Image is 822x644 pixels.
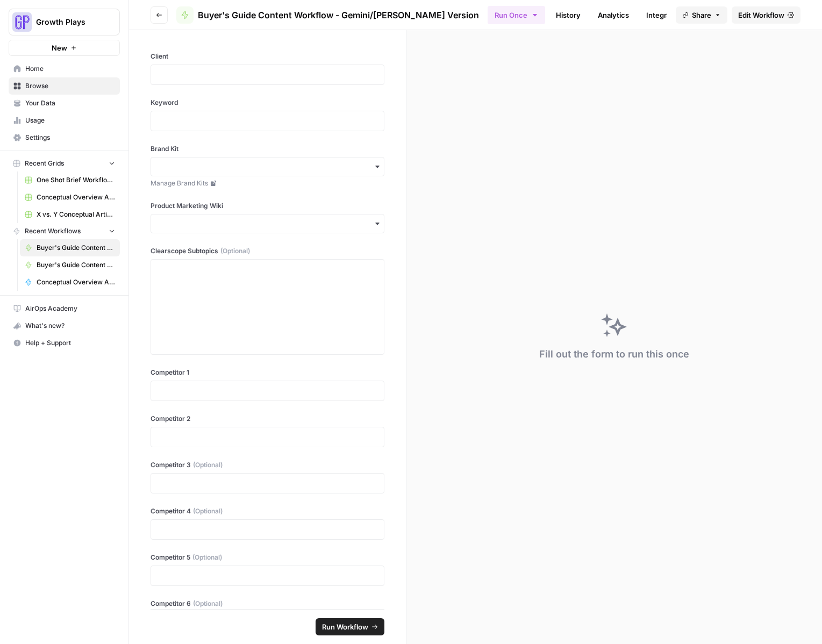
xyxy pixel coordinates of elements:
a: Conceptual Overview Article Grid [20,189,120,206]
label: Competitor 1 [151,368,384,377]
span: One Shot Brief Workflow Grid [37,175,115,185]
span: AirOps Academy [25,304,115,313]
button: Workspace: Growth Plays [9,9,120,35]
label: Product Marketing Wiki [151,201,384,211]
label: Brand Kit [151,144,384,154]
a: AirOps Academy [9,300,120,317]
span: X vs. Y Conceptual Articles [37,210,115,219]
a: History [549,6,587,24]
a: Manage Brand Kits [151,178,384,188]
button: Recent Workflows [9,223,120,239]
button: Recent Grids [9,155,120,171]
span: Usage [25,116,115,125]
a: Edit Workflow [732,6,800,24]
span: (Optional) [220,246,250,256]
button: New [9,40,120,56]
span: Settings [25,133,115,142]
a: Your Data [9,95,120,112]
span: Help + Support [25,338,115,348]
a: Settings [9,129,120,146]
span: Buyer's Guide Content Workflow - 1-800 variation [37,260,115,270]
span: Recent Workflows [25,226,81,236]
a: Analytics [591,6,635,24]
button: Run Once [488,6,545,24]
button: Share [676,6,727,24]
a: Home [9,60,120,77]
span: Home [25,64,115,74]
span: Growth Plays [36,17,101,27]
img: Growth Plays Logo [12,12,32,32]
label: Competitor 5 [151,553,384,562]
span: (Optional) [193,599,223,609]
span: Edit Workflow [738,10,784,20]
label: Clearscope Subtopics [151,246,384,256]
label: Competitor 2 [151,414,384,424]
a: Buyer's Guide Content Workflow - 1-800 variation [20,256,120,274]
span: Browse [25,81,115,91]
span: Conceptual Overview Article Grid [37,192,115,202]
label: Competitor 6 [151,599,384,609]
a: Browse [9,77,120,95]
span: New [52,42,67,53]
div: What's new? [9,318,119,334]
a: Buyer's Guide Content Workflow - Gemini/[PERSON_NAME] Version [176,6,479,24]
span: Run Workflow [322,621,368,632]
a: Usage [9,112,120,129]
a: Integrate [640,6,684,24]
a: Conceptual Overview Article Generator [20,274,120,291]
span: Buyer's Guide Content Workflow - Gemini/[PERSON_NAME] Version [37,243,115,253]
button: Help + Support [9,334,120,352]
a: X vs. Y Conceptual Articles [20,206,120,223]
span: Buyer's Guide Content Workflow - Gemini/[PERSON_NAME] Version [198,9,479,22]
span: (Optional) [193,506,223,516]
label: Client [151,52,384,61]
label: Competitor 3 [151,460,384,470]
button: Run Workflow [316,618,384,635]
a: One Shot Brief Workflow Grid [20,171,120,189]
span: (Optional) [193,460,223,470]
div: Fill out the form to run this once [539,347,689,362]
label: Competitor 4 [151,506,384,516]
span: Conceptual Overview Article Generator [37,277,115,287]
span: Share [692,10,711,20]
span: Recent Grids [25,159,64,168]
label: Keyword [151,98,384,108]
button: What's new? [9,317,120,334]
a: Buyer's Guide Content Workflow - Gemini/[PERSON_NAME] Version [20,239,120,256]
span: Your Data [25,98,115,108]
span: (Optional) [192,553,222,562]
